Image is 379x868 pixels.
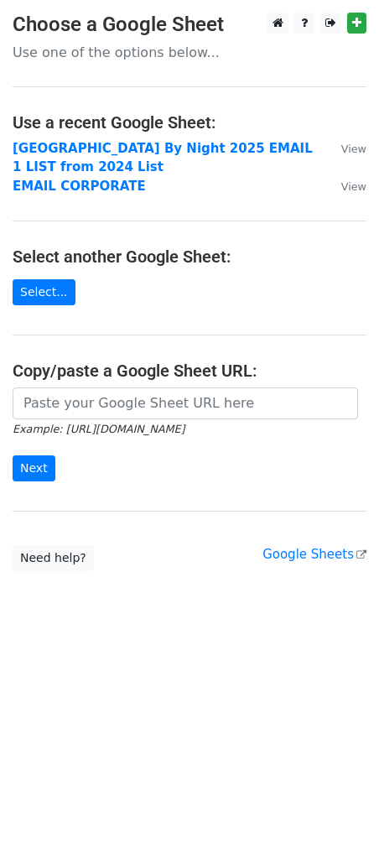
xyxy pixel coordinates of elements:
[13,545,94,571] a: Need help?
[13,13,366,37] h3: Choose a Google Sheet
[13,44,366,61] p: Use one of the options below...
[13,179,146,194] a: EMAIL CORPORATE
[13,361,366,381] h4: Copy/paste a Google Sheet URL:
[13,112,366,133] h4: Use a recent Google Sheet:
[341,143,366,155] small: View
[13,247,366,267] h4: Select another Google Sheet:
[13,387,358,419] input: Paste your Google Sheet URL here
[13,455,55,481] input: Next
[324,141,366,156] a: View
[13,279,75,305] a: Select...
[13,423,184,435] small: Example: [URL][DOMAIN_NAME]
[13,141,313,175] a: [GEOGRAPHIC_DATA] By Night 2025 EMAIL 1 LIST from 2024 List
[324,179,366,194] a: View
[341,180,366,193] small: View
[262,547,366,562] a: Google Sheets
